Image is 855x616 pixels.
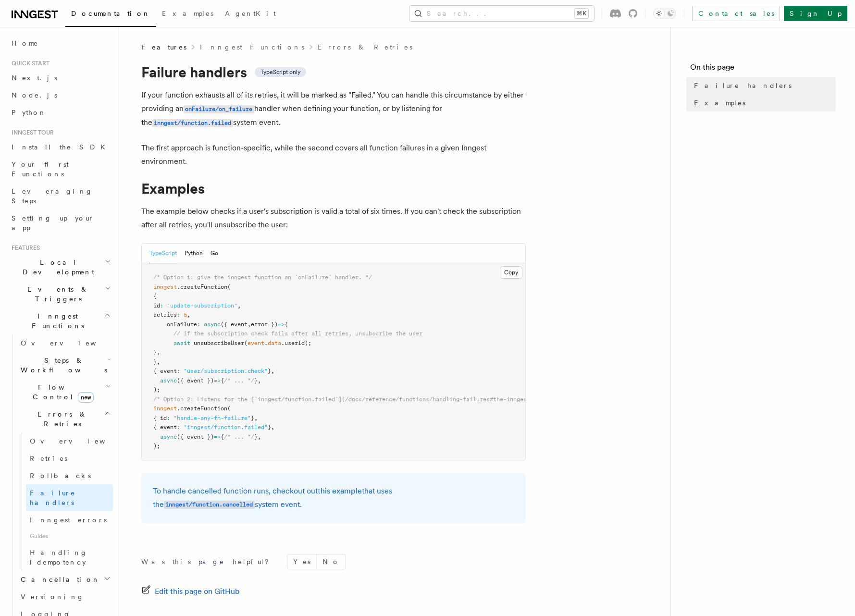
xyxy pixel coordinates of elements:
[260,68,300,76] span: TypeScript only
[153,424,177,431] span: { event
[155,585,240,598] span: Edit this page on GitHub
[8,129,54,136] span: Inngest tour
[281,340,311,346] span: .userId);
[12,91,57,99] span: Node.js
[12,160,69,178] span: Your first Functions
[156,3,219,26] a: Examples
[141,63,526,81] h1: Failure handlers
[173,415,251,421] span: "handle-any-fn-failure"
[141,180,526,197] h1: Examples
[204,321,221,328] span: async
[197,321,200,328] span: :
[12,109,47,116] span: Python
[157,358,160,365] span: ,
[8,60,50,67] span: Quick start
[17,571,113,588] button: Cancellation
[200,42,304,52] a: Inngest Functions
[160,302,163,309] span: :
[784,6,847,21] a: Sign Up
[8,156,113,183] a: Your first Functions
[8,308,113,334] button: Inngest Functions
[184,105,254,113] code: onFailure/on_failure
[12,74,57,82] span: Next.js
[173,330,422,337] span: // if the subscription check fails after all retries, unsubscribe the user
[248,340,264,346] span: event
[8,209,113,236] a: Setting up your app
[153,358,157,365] span: }
[8,311,104,331] span: Inngest Functions
[17,406,113,432] button: Errors & Retries
[30,516,107,524] span: Inngest errors
[17,432,113,571] div: Errors & Retries
[153,443,160,449] span: );
[690,62,836,77] h4: On this page
[71,10,150,17] span: Documentation
[318,42,412,52] a: Errors & Retries
[211,244,218,263] button: Go
[167,302,237,309] span: "update-subscription"
[153,386,160,393] span: );
[653,8,676,19] button: Toggle dark mode
[194,340,244,346] span: unsubscribeUser
[153,405,177,412] span: inngest
[251,415,254,421] span: }
[12,38,38,48] span: Home
[221,321,248,328] span: ({ event
[258,377,261,384] span: ,
[184,104,254,113] a: onFailure/on_failure
[21,339,120,347] span: Overview
[237,302,241,309] span: ,
[177,377,214,384] span: ({ event })
[254,377,258,384] span: }
[173,340,190,346] span: await
[8,35,113,52] a: Home
[152,119,233,127] code: inngest/function.failed
[17,379,113,406] button: Flow Controlnew
[225,10,276,17] span: AgentKit
[8,281,113,308] button: Events & Triggers
[694,81,792,90] span: Failure handlers
[17,382,106,402] span: Flow Control
[268,368,271,374] span: }
[278,321,285,328] span: =>
[8,244,40,252] span: Features
[17,588,113,605] a: Versioning
[177,311,180,318] span: :
[157,349,160,356] span: ,
[177,368,180,374] span: :
[26,432,113,450] a: Overview
[8,183,113,209] a: Leveraging Steps
[153,274,372,281] span: /* Option 1: give the inngest function an `onFailure` handler. */
[30,549,87,566] span: Handling idempotency
[30,437,129,445] span: Overview
[251,321,278,328] span: error })
[268,340,281,346] span: data
[254,433,258,440] span: }
[258,433,261,440] span: ,
[12,187,93,205] span: Leveraging Steps
[500,266,522,279] button: Copy
[30,472,91,480] span: Rollbacks
[152,118,233,127] a: inngest/function.failed
[153,302,160,309] span: id
[141,205,526,232] p: The example below checks if a user's subscription is valid a total of six times. If you can't che...
[8,69,113,86] a: Next.js
[177,433,214,440] span: ({ event })
[575,9,588,18] kbd: ⌘K
[153,311,177,318] span: retries
[8,284,105,304] span: Events & Triggers
[141,585,240,598] a: Edit this page on GitHub
[141,88,526,130] p: If your function exhausts all of its retries, it will be marked as "Failed." You can handle this ...
[184,424,268,431] span: "inngest/function.failed"
[409,6,594,21] button: Search...⌘K
[177,405,227,412] span: .createFunction
[141,42,186,52] span: Features
[153,283,177,290] span: inngest
[162,10,213,17] span: Examples
[17,334,113,352] a: Overview
[164,500,255,509] a: inngest/function.cancelled
[214,377,221,384] span: =>
[17,352,113,379] button: Steps & Workflows
[141,557,275,567] p: Was this page helpful?
[26,450,113,467] a: Retries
